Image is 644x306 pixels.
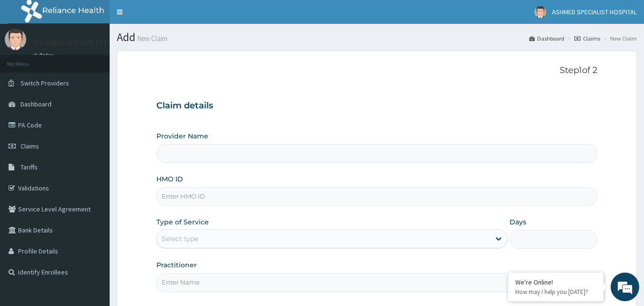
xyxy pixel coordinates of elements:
label: Provider Name [156,131,208,141]
p: ASHMED SPECIALIST HOSPITAL [33,39,147,47]
div: We're Online! [515,278,596,286]
p: How may I help you today? [515,288,596,296]
input: Enter HMO ID [156,187,598,206]
img: User Image [5,29,26,50]
label: Days [510,217,526,227]
h1: Add [117,31,637,43]
h3: Claim details [156,101,598,111]
a: Dashboard [529,34,564,42]
label: Type of Service [156,217,209,227]
span: Dashboard [20,100,51,108]
span: Tariffs [20,163,38,171]
p: Step 1 of 2 [156,65,598,76]
span: Claims [20,142,39,150]
a: Claims [574,34,600,42]
input: Enter Name [156,273,598,292]
a: Online [33,52,56,59]
div: Select type [162,234,198,243]
span: ASHMED SPECIALIST HOSPITAL [552,8,637,16]
span: Switch Providers [20,79,69,87]
label: Practitioner [156,260,197,270]
img: User Image [534,6,546,18]
small: New Claim [135,35,167,42]
label: HMO ID [156,174,183,184]
li: New Claim [601,34,637,42]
